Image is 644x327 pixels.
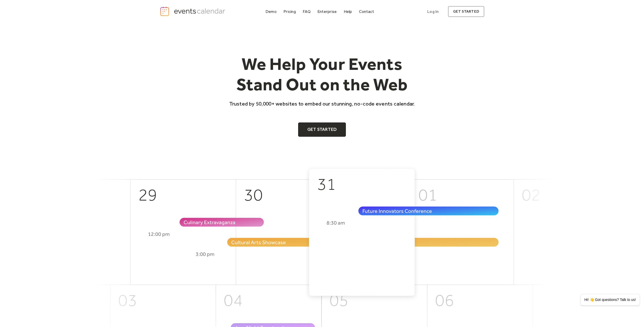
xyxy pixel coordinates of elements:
[422,6,444,17] a: Log In
[317,10,337,13] div: Enterprise
[265,10,277,13] div: Demo
[342,8,354,15] a: Help
[359,10,374,13] div: Contact
[281,8,298,15] a: Pricing
[315,8,339,15] a: Enterprise
[225,54,419,95] h1: We Help Your Events Stand Out on the Web
[298,122,346,137] a: Get Started
[263,8,279,15] a: Demo
[160,6,227,16] a: home
[344,10,352,13] div: Help
[301,8,313,15] a: FAQ
[225,100,419,107] p: Trusted by 50,000+ websites to embed our stunning, no-code events calendar.
[303,10,311,13] div: FAQ
[448,6,484,17] a: get started
[283,10,296,13] div: Pricing
[357,8,376,15] a: Contact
